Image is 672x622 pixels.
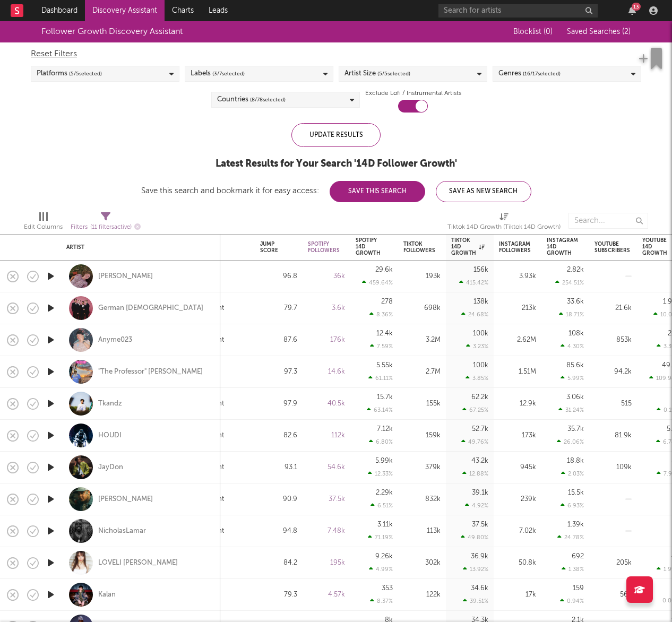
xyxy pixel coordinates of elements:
[523,67,561,80] span: ( 16 / 17 selected)
[308,461,345,474] div: 54.6k
[461,534,488,541] div: 49.80 %
[98,495,153,504] a: [PERSON_NAME]
[368,470,393,477] div: 12.33 %
[31,48,641,61] div: Reset Filters
[447,221,561,234] div: Tiktok 14D Growth (Tiktok 14D Growth)
[376,362,393,369] div: 5.55k
[403,302,441,315] div: 698k
[568,213,648,229] input: Search...
[499,270,536,283] div: 3.93k
[561,502,584,509] div: 6.93 %
[365,87,461,100] label: Exclude Lofi / Instrumental Artists
[403,398,441,410] div: 155k
[308,270,345,283] div: 36k
[471,457,488,464] div: 43.2k
[98,431,122,440] a: HOUDI
[260,270,297,283] div: 96.8
[98,590,116,600] a: Kalan
[499,461,536,474] div: 945k
[642,237,667,256] div: YouTube 14D Growth
[308,557,345,569] div: 195k
[308,589,345,601] div: 4.57k
[98,526,146,536] div: NicholasLamar
[377,394,393,401] div: 15.7k
[260,334,297,347] div: 87.6
[499,589,536,601] div: 17k
[308,302,345,315] div: 3.6k
[498,67,561,80] div: Genres
[308,241,340,254] div: Spotify Followers
[308,493,345,506] div: 37.5k
[559,311,584,318] div: 18.71 %
[561,343,584,350] div: 4.30 %
[403,557,441,569] div: 302k
[462,470,488,477] div: 12.88 %
[436,181,531,202] button: Save As New Search
[461,438,488,445] div: 49.76 %
[24,221,63,234] div: Edit Columns
[377,521,393,528] div: 3.11k
[377,426,393,433] div: 7.12k
[403,461,441,474] div: 379k
[566,394,584,401] div: 3.06k
[260,557,297,569] div: 84.2
[98,463,123,472] a: JayDon
[403,589,441,601] div: 122k
[71,208,141,238] div: Filters(11 filters active)
[622,28,631,36] span: ( 2 )
[499,334,536,347] div: 2.62M
[98,335,132,345] div: Anyme023
[572,553,584,560] div: 692
[403,270,441,283] div: 193k
[499,429,536,442] div: 173k
[471,553,488,560] div: 36.9k
[451,237,485,256] div: Tiktok 14D Growth
[595,461,632,474] div: 109k
[356,237,381,256] div: Spotify 14D Growth
[403,334,441,347] div: 3.2M
[447,208,561,238] div: Tiktok 14D Growth (Tiktok 14D Growth)
[567,28,631,36] span: Saved Searches
[567,457,584,464] div: 18.8k
[499,398,536,410] div: 12.9k
[499,366,536,378] div: 1.51M
[473,298,488,305] div: 138k
[473,266,488,273] div: 156k
[560,598,584,604] div: 0.94 %
[499,302,536,315] div: 213k
[369,438,393,445] div: 6.80 %
[260,302,297,315] div: 79.7
[260,589,297,601] div: 79.3
[568,489,584,496] div: 15.5k
[499,241,531,254] div: Instagram Followers
[308,429,345,442] div: 112k
[98,399,122,409] div: Tkandz
[141,187,531,195] div: Save this search and bookmark it for easy access:
[466,343,488,350] div: 3.23 %
[98,558,178,568] div: LOVELI [PERSON_NAME]
[381,298,393,305] div: 278
[632,3,641,11] div: 13
[370,598,393,604] div: 8.37 %
[260,461,297,474] div: 93.1
[567,426,584,433] div: 35.7k
[344,67,410,80] div: Artist Size
[557,438,584,445] div: 26.06 %
[291,123,381,147] div: Update Results
[463,566,488,573] div: 13.92 %
[403,525,441,538] div: 113k
[568,330,584,337] div: 108k
[141,158,531,170] div: Latest Results for Your Search ' 14D Follower Growth '
[472,521,488,528] div: 37.5k
[561,375,584,382] div: 5.99 %
[403,241,435,254] div: Tiktok Followers
[557,534,584,541] div: 24.78 %
[371,502,393,509] div: 6.51 %
[564,28,631,36] button: Saved Searches (2)
[459,279,488,286] div: 415.42 %
[98,304,203,313] div: German [DEMOGRAPHIC_DATA]
[90,224,132,230] span: ( 11 filters active)
[369,311,393,318] div: 8.36 %
[217,93,286,106] div: Countries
